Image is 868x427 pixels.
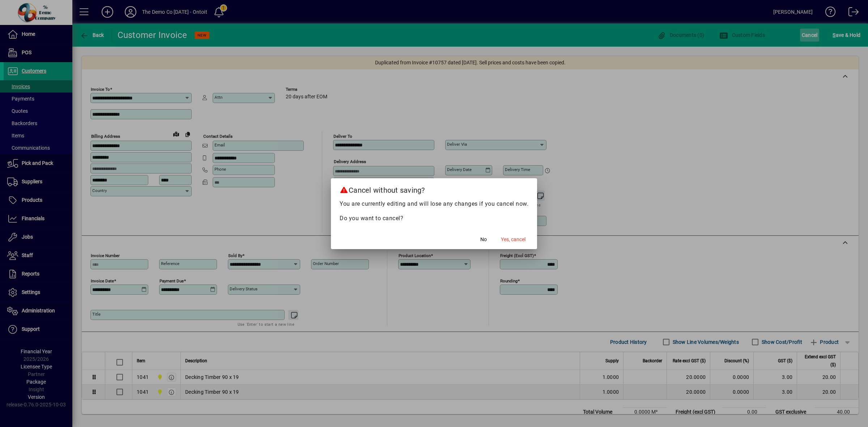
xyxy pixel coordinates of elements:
[498,233,528,246] button: Yes, cancel
[340,200,528,208] p: You are currently editing and will lose any changes if you cancel now.
[331,178,537,199] h2: Cancel without saving?
[501,236,526,243] span: Yes, cancel
[340,214,528,223] p: Do you want to cancel?
[472,233,495,246] button: No
[480,236,487,243] span: No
